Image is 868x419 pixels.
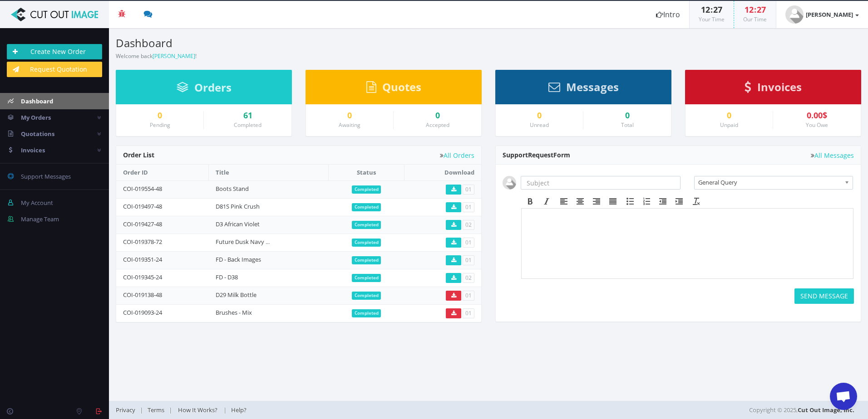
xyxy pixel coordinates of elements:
[209,165,329,180] th: Title
[352,239,381,247] span: Completed
[123,202,162,210] a: COI-019497-48
[713,4,722,15] span: 27
[757,4,766,15] span: 27
[548,85,619,93] a: Messages
[590,111,664,120] div: 0
[776,1,868,28] a: [PERSON_NAME]
[521,176,681,190] input: Subject
[21,113,51,122] span: My Orders
[352,309,381,317] span: Completed
[647,1,689,28] a: Intro
[123,308,162,317] a: COI-019093-24
[329,165,404,180] th: Status
[352,256,381,264] span: Completed
[655,195,671,207] div: Decrease indent
[216,220,260,228] a: D3 African Violet
[798,406,854,414] a: Cut Out Image, Inc.
[211,111,285,120] a: 61
[7,8,102,21] img: Cut Out Image
[366,85,421,93] a: Quotes
[440,152,474,159] a: All Orders
[522,209,853,278] iframe: Rich Text Area. Press ALT-F9 for menu. Press ALT-F10 for toolbar. Press ALT-0 for help
[21,199,53,207] span: My Account
[785,5,804,24] img: user_default.jpg
[754,4,757,15] span: :
[749,405,854,414] span: Copyright © 2025,
[194,80,232,95] span: Orders
[352,221,381,229] span: Completed
[503,111,576,120] a: 0
[566,79,619,94] span: Messages
[538,195,555,207] div: Italic
[622,195,638,207] div: Bullet list
[123,220,162,228] a: COI-019427-48
[216,273,238,281] a: FD - D38
[638,195,655,207] div: Numbered list
[178,406,217,414] span: How It Works?
[21,130,54,138] span: Quotations
[123,255,162,263] a: COI-019351-24
[216,255,261,263] a: FD - Back Images
[177,85,232,93] a: Orders
[530,121,549,129] small: Unread
[621,121,634,129] small: Total
[116,401,613,419] div: | | |
[400,111,474,120] a: 0
[556,195,572,207] div: Align left
[123,185,162,193] a: COI-019554-48
[404,165,481,180] th: Download
[701,4,710,15] span: 12
[352,203,381,211] span: Completed
[7,44,102,59] a: Create New Order
[780,111,854,120] div: 0.00$
[503,176,516,190] img: user_default.jpg
[7,62,102,77] a: Request Quotation
[745,4,754,15] span: 12
[671,195,687,207] div: Increase indent
[21,215,59,223] span: Manage Team
[216,202,260,210] a: D81S Pink Crush
[806,121,828,129] small: You Owe
[172,406,223,414] a: How It Works?
[743,15,767,23] small: Our Time
[720,121,738,129] small: Unpaid
[710,4,713,15] span: :
[605,195,621,207] div: Justify
[123,151,154,159] span: Order List
[522,195,538,207] div: Bold
[352,292,381,300] span: Completed
[313,111,386,120] a: 0
[21,146,45,154] span: Invoices
[352,185,381,194] span: Completed
[426,121,449,129] small: Accepted
[503,151,570,159] span: Support Form
[116,165,209,180] th: Order ID
[123,273,162,281] a: COI-019345-24
[216,308,252,317] a: Brushes - Mix
[143,406,169,414] a: Terms
[123,238,162,246] a: COI-019378-72
[688,195,705,207] div: Clear formatting
[150,121,170,129] small: Pending
[692,111,766,120] a: 0
[116,37,482,49] h3: Dashboard
[757,79,802,94] span: Invoices
[806,10,853,19] strong: [PERSON_NAME]
[216,185,249,193] a: Boots Stand
[216,291,256,299] a: D29 Milk Bottle
[572,195,588,207] div: Align center
[123,111,197,120] div: 0
[116,52,197,60] small: Welcome back !
[216,238,294,246] a: Future Dusk Navy and extras
[153,52,195,60] a: [PERSON_NAME]
[699,15,725,23] small: Your Time
[339,121,360,129] small: Awaiting
[352,274,381,282] span: Completed
[123,291,162,299] a: COI-019138-48
[588,195,605,207] div: Align right
[811,152,854,159] a: All Messages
